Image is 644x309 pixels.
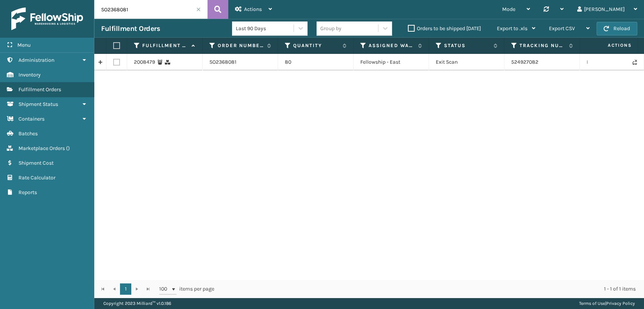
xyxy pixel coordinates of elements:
[18,160,54,166] span: Shipment Cost
[320,24,341,32] div: Group by
[444,42,490,49] label: Status
[218,42,263,49] label: Order Number
[18,189,37,196] span: Reports
[18,86,61,93] span: Fulfillment Orders
[18,116,45,122] span: Containers
[632,60,637,65] i: Never Shipped
[18,57,54,63] span: Administration
[142,42,188,49] label: Fulfillment Order Id
[103,298,171,309] p: Copyright 2023 Milliard™ v 1.0.186
[293,42,339,49] label: Quantity
[18,72,41,78] span: Inventory
[497,25,527,32] span: Export to .xls
[408,25,481,32] label: Orders to be shipped [DATE]
[159,283,214,295] span: items per page
[278,54,354,70] td: 80
[236,24,294,32] div: Last 90 Days
[429,54,504,70] td: Exit Scan
[549,25,575,32] span: Export CSV
[18,145,65,151] span: Marketplace Orders
[502,6,515,12] span: Mode
[18,174,55,181] span: Rate Calculator
[17,42,31,48] span: Menu
[18,101,58,107] span: Shipment Status
[66,145,70,151] span: ( )
[579,301,605,306] a: Terms of Use
[120,283,131,295] a: 1
[244,6,262,12] span: Actions
[504,54,580,70] td: 524927082
[159,285,171,293] span: 100
[209,58,237,66] a: SO2368081
[584,39,636,52] span: Actions
[354,54,429,70] td: Fellowship - East
[18,130,38,137] span: Batches
[520,42,565,49] label: Tracking Number
[596,22,637,35] button: Reload
[606,301,635,306] a: Privacy Policy
[101,24,160,33] h3: Fulfillment Orders
[225,285,636,293] div: 1 - 1 of 1 items
[579,298,635,309] div: |
[134,58,155,66] a: 2008479
[11,8,83,30] img: logo
[369,42,414,49] label: Assigned Warehouse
